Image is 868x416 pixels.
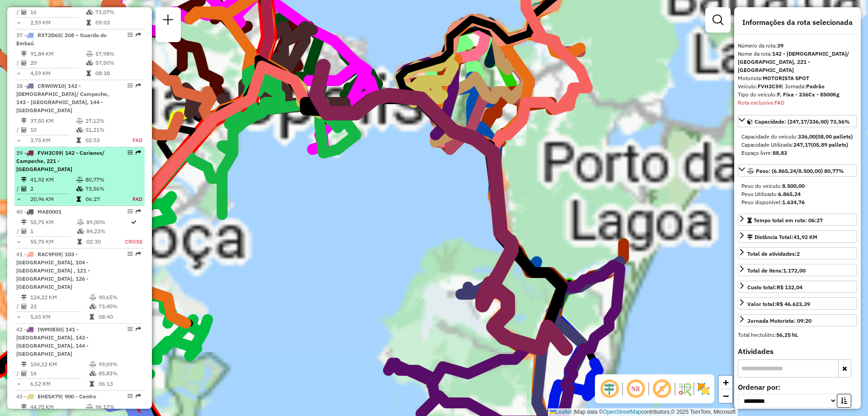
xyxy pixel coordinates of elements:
strong: 88,83 [773,149,787,156]
td: 16 [30,369,89,378]
em: Rota exportada [136,209,141,214]
td: 44,70 KM [30,402,86,411]
span: 43 - [16,393,96,400]
div: Peso disponível: [741,198,854,206]
td: 20 [30,58,86,67]
a: Capacidade: (247,17/336,00) 73,56% [738,115,857,127]
a: Tempo total em rota: 06:27 [738,214,857,226]
strong: 336,00 [798,133,816,140]
td: / [16,184,21,193]
span: | 141 - [GEOGRAPHIC_DATA], 143 - [GEOGRAPHIC_DATA], 144 - [GEOGRAPHIC_DATA] [16,326,89,357]
span: 42 - [16,326,89,357]
em: Opções [127,251,133,257]
i: Distância Total [21,118,27,124]
i: Rota otimizada [131,220,137,225]
td: 2 [30,184,76,193]
td: / [16,302,21,311]
i: Distância Total [21,362,27,367]
td: 37,50 KM [30,116,76,125]
span: 38 - [16,82,109,114]
td: = [16,136,21,145]
td: 96,17% [95,402,141,411]
span: RAC9F09 [38,251,61,258]
em: Opções [127,32,133,38]
i: % de utilização da cubagem [86,10,93,15]
strong: (08,00 pallets) [816,133,853,140]
strong: F. Fixa - 336Cx - 8500Kg [777,91,840,98]
div: Número da rota: [738,42,857,50]
i: % de utilização da cubagem [76,127,83,133]
span: Peso: (6.865,24/8.500,00) 80,77% [756,167,844,174]
td: = [16,69,21,78]
span: MAE0001 [38,208,61,215]
i: Total de Atividades [21,10,27,15]
strong: 1.172,00 [783,267,806,274]
strong: 8.500,00 [782,182,805,189]
div: Custo total: [747,283,802,292]
i: Tempo total em rota [86,71,91,76]
td: 57,98% [95,49,141,58]
img: Exibir/Ocultar setores [696,382,711,396]
img: Fluxo de ruas [677,382,692,396]
strong: FVH3C59 [758,83,782,90]
i: % de utilização da cubagem [90,371,96,376]
i: Total de Atividades [21,186,27,191]
strong: MOTORISTA SPOT [763,75,809,81]
span: + [723,377,729,388]
span: | [573,409,575,415]
td: 55,75 KM [30,237,77,246]
td: 06:27 [85,195,123,204]
td: 55,75 KM [30,218,77,227]
em: Opções [127,393,133,399]
em: Rota exportada [136,150,141,155]
td: 99,09% [98,360,141,369]
a: Distância Total:41,92 KM [738,230,857,243]
td: 08:40 [98,312,141,321]
i: Tempo total em rota [76,196,81,202]
div: Total de itens: [747,267,806,275]
i: Tempo total em rota [90,314,94,320]
a: Total de atividades:2 [738,247,857,259]
td: 6,52 KM [30,379,89,388]
span: 40 - [16,208,61,215]
td: = [16,195,21,204]
i: % de utilização da cubagem [77,229,84,234]
span: Exibir rótulo [651,378,673,400]
td: / [16,8,21,17]
em: Opções [127,209,133,214]
em: Rota exportada [136,251,141,257]
span: CRW0W10 [38,82,64,89]
td: 80,77% [85,175,123,184]
td: 57,50% [95,58,141,67]
a: Total de itens:1.172,00 [738,264,857,276]
div: Espaço livre: [741,149,854,157]
i: Tempo total em rota [90,381,94,387]
td: 16 [30,8,86,17]
strong: 142 - [DEMOGRAPHIC_DATA]/ [GEOGRAPHIC_DATA], 221 - [GEOGRAPHIC_DATA] [738,50,849,73]
td: 02:53 [85,136,123,145]
i: % de utilização da cubagem [86,60,93,66]
span: 41,92 KM [793,234,817,240]
div: Capacidade: (247,17/336,00) 73,56% [738,129,857,161]
span: Tempo total em rota: 06:27 [754,217,823,224]
i: % de utilização do peso [76,177,83,182]
i: Distância Total [21,220,27,225]
td: 85,83% [98,369,141,378]
span: | 900 - Centro [61,393,96,400]
td: = [16,237,21,246]
td: = [16,18,21,27]
i: % de utilização da cubagem [90,304,96,309]
i: Total de Atividades [21,229,27,234]
span: Capacidade: (247,17/336,00) 73,56% [755,118,850,125]
td: 02:30 [86,237,124,246]
span: Ocultar NR [625,378,646,400]
td: 124,22 KM [30,293,89,302]
span: EHE5A79 [38,393,61,400]
i: Distância Total [21,51,27,57]
td: 73,40% [98,302,141,311]
td: = [16,312,21,321]
i: Tempo total em rota [86,20,91,25]
td: 20,96 KM [30,195,76,204]
td: 89,00% [86,218,124,227]
a: Jornada Motorista: 09:20 [738,314,857,326]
